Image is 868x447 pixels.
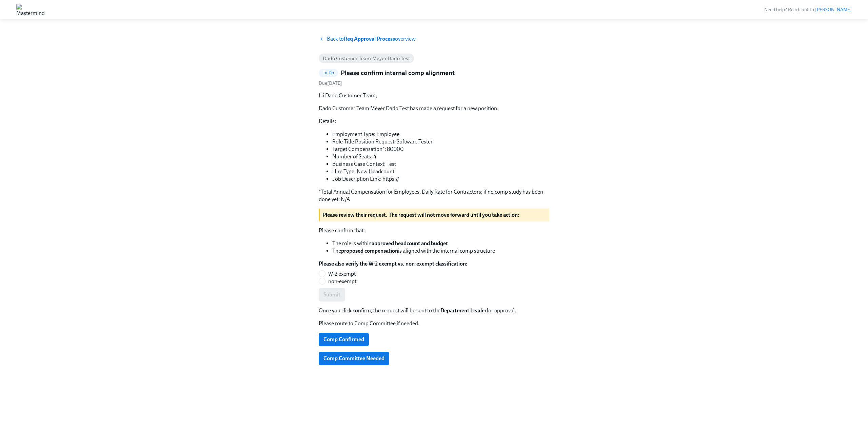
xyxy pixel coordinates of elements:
[319,80,342,86] span: Tuesday, September 23rd 2025, 6:00 pm
[322,211,547,219] p: :
[319,352,389,365] button: Comp Committee Needed
[440,307,487,314] strong: Department Leader
[319,35,549,43] a: Back toReq Approval Processoverview
[327,35,416,43] span: Back to overview
[328,278,356,285] span: non-exempt
[319,227,549,234] p: Please confirm that:
[319,118,549,125] p: Details:
[764,7,852,13] span: Need help? Reach out to
[332,168,549,175] li: Hire Type: New Headcount
[319,92,549,99] p: Hi Dado Customer Team,
[341,69,455,77] h5: Please confirm internal comp alignment
[319,105,549,112] p: Dado Customer Team Meyer Dado Test has made a request for a new position.
[332,247,549,255] li: The is aligned with the internal comp structure
[319,307,549,314] p: Once you click confirm, the request will be sent to the for approval.
[319,70,338,75] span: To Do
[332,160,549,168] li: Business Case Context: Test
[319,188,549,203] p: *Total Annual Compensation for Employees, Daily Rate for Contractors; if no comp study has been d...
[328,270,356,278] span: W-2 exempt
[332,240,549,247] li: The role is within
[319,56,414,61] span: Dado Customer Team Meyer Dado Test
[815,7,852,13] a: [PERSON_NAME]
[323,336,364,343] span: Comp Confirmed
[332,153,549,160] li: Number of Seats: 4
[323,355,384,362] span: Comp Committee Needed
[344,36,395,42] strong: Req Approval Process
[332,131,549,138] li: Employment Type: Employee
[16,4,45,15] img: Mastermind
[319,320,549,327] p: Please route to Comp Committee if needed.
[332,145,549,153] li: Target Compensation*: 80000
[322,212,518,218] strong: Please review their request. The request will not move forward until you take action
[332,138,549,145] li: Role Title Position Request: Software Tester
[341,248,398,254] strong: proposed compensation
[319,333,369,346] button: Comp Confirmed
[332,175,549,183] li: Job Description Link: https://
[372,240,448,247] strong: approved headcount and budget
[319,260,468,268] label: Please also verify the W-2 exempt vs. non-exempt classification:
